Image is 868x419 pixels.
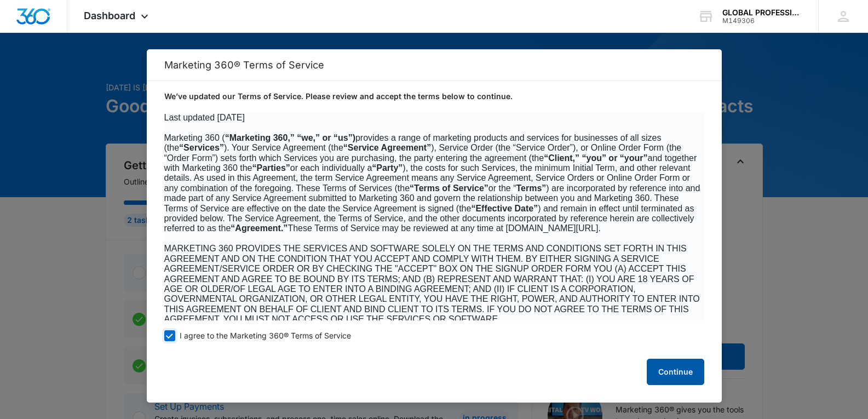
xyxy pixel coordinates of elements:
h2: Marketing 360® Terms of Service [164,59,704,71]
b: “Client,” “you” or “your” [544,153,647,163]
span: I agree to the Marketing 360® Terms of Service [180,331,351,341]
b: “Terms of Service” [410,183,488,193]
span: Marketing 360 ( provides a range of marketing products and services for businesses of all sizes (... [164,133,700,233]
b: “Party” [372,163,403,173]
button: Continue [647,359,704,385]
b: “Service Agreement” [343,143,431,152]
span: Dashboard [84,10,135,21]
b: “Agreement.” [231,223,288,233]
b: “Parties” [252,163,290,173]
div: account id [722,17,802,25]
b: “Marketing 360,” “we,” or “us”) [225,133,355,142]
p: We’ve updated our Terms of Service. Please review and accept the terms below to continue. [164,91,704,102]
span: MARKETING 360 PROVIDES THE SERVICES AND SOFTWARE SOLELY ON THE TERMS AND CONDITIONS SET FORTH IN ... [164,244,700,324]
b: “Effective Date” [471,204,538,213]
b: Terms” [516,183,547,193]
span: Last updated [DATE] [164,113,245,122]
b: “Services” [179,143,224,152]
div: account name [722,8,802,17]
